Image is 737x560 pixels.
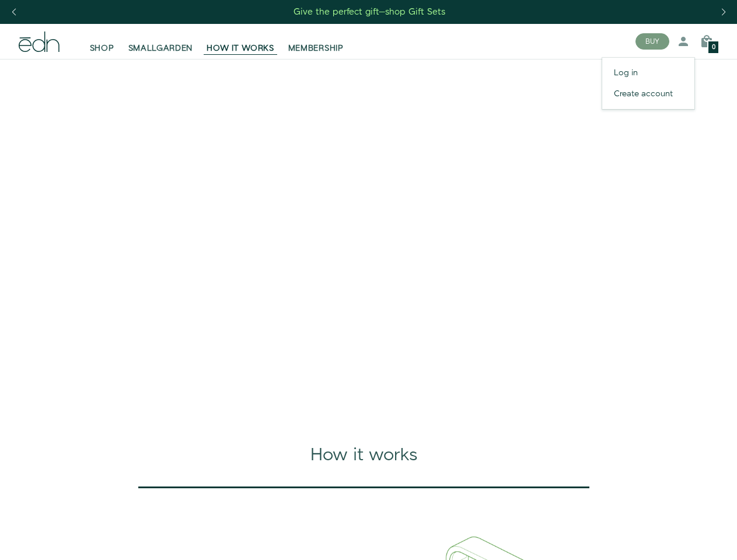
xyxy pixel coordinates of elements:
a: Create account [602,83,694,104]
span: MEMBERSHIP [288,43,344,54]
a: Give the perfect gift—shop Gift Sets [293,3,446,21]
div: Give the perfect gift—shop Gift Sets [294,6,445,18]
a: HOW IT WORKS [200,29,281,54]
span: HOW IT WORKS [207,43,274,54]
span: SHOP [90,43,114,54]
a: MEMBERSHIP [281,29,351,54]
div: How it works [42,443,686,468]
span: 0 [712,44,715,51]
a: Log in [602,62,694,83]
a: SMALLGARDEN [121,29,200,54]
span: SMALLGARDEN [128,43,193,54]
a: SHOP [83,29,121,54]
button: BUY [635,33,669,50]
